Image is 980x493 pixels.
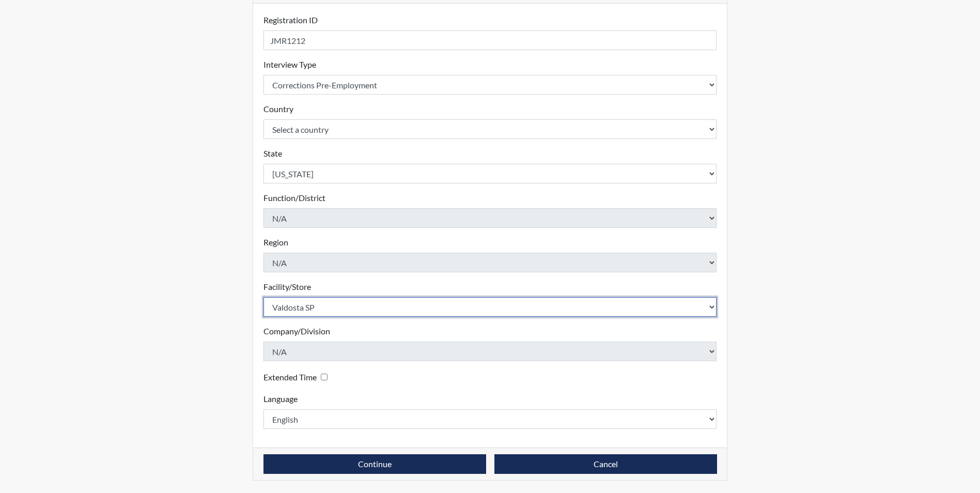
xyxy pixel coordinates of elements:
label: Facility/Store [263,281,311,293]
label: Function/District [263,192,325,204]
label: Company/Division [263,325,330,337]
label: Language [263,393,298,405]
label: Region [263,236,288,249]
label: Country [263,103,293,115]
button: Continue [263,454,486,474]
label: Interview Type [263,58,316,71]
label: State [263,147,282,160]
label: Registration ID [263,14,318,26]
input: Insert a Registration ID, which needs to be a unique alphanumeric value for each interviewee [263,30,717,50]
label: Extended Time [263,371,317,383]
div: Checking this box will provide the interviewee with an accomodation of extra time to answer each ... [263,369,332,384]
button: Cancel [494,454,717,474]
